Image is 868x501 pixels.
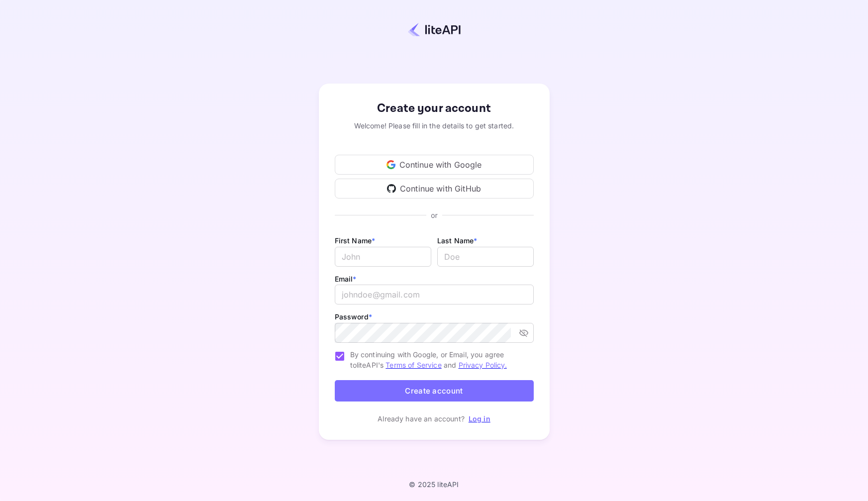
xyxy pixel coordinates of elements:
[335,236,376,245] label: First Name
[335,285,534,304] input: johndoe@gmail.com
[459,361,507,369] a: Privacy Policy.
[386,361,441,369] a: Terms of Service
[469,414,490,423] a: Log in
[335,275,357,283] label: Email
[409,480,459,489] p: © 2025 liteAPI
[335,312,372,321] label: Password
[335,380,534,401] button: Create account
[335,120,534,131] div: Welcome! Please fill in the details to get started.
[378,413,465,424] p: Already have an account?
[350,349,526,370] span: By continuing with Google, or Email, you agree to liteAPI's and
[408,22,461,37] img: liteapi
[335,155,534,175] div: Continue with Google
[515,324,533,342] button: toggle password visibility
[335,179,534,199] div: Continue with GitHub
[335,247,431,267] input: John
[335,100,534,117] div: Create your account
[437,236,478,245] label: Last Name
[437,247,534,267] input: Doe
